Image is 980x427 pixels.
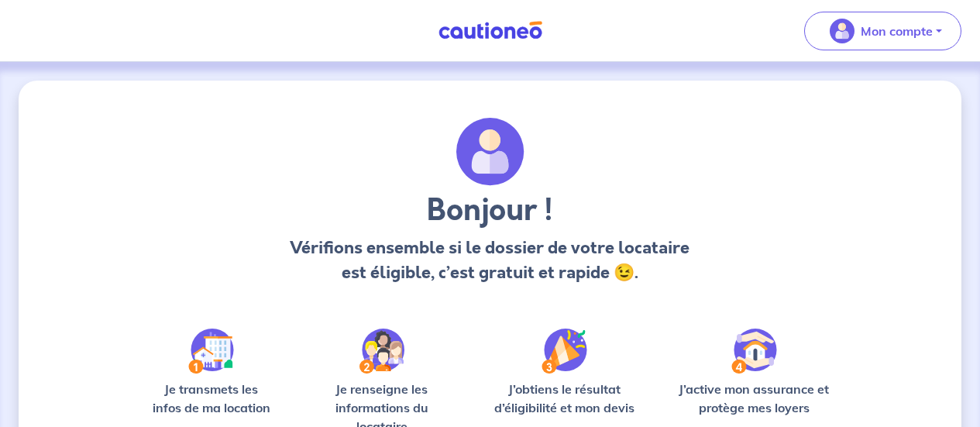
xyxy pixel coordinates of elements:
p: Je transmets les infos de ma location [143,380,280,417]
img: /static/c0a346edaed446bb123850d2d04ad552/Step-2.svg [359,329,404,374]
img: Cautioneo [432,21,548,40]
h3: Bonjour ! [287,192,693,229]
p: Mon compte [861,22,933,40]
img: /static/f3e743aab9439237c3e2196e4328bba9/Step-3.svg [542,329,587,374]
img: /static/bfff1cf634d835d9112899e6a3df1a5d/Step-4.svg [731,329,777,374]
p: J’obtiens le résultat d’éligibilité et mon devis [483,380,645,417]
p: Vérifions ensemble si le dossier de votre locataire est éligible, c’est gratuit et rapide 😉. [287,236,693,285]
img: illu_account_valid_menu.svg [830,19,854,43]
button: illu_account_valid_menu.svgMon compte [804,12,961,50]
img: archivate [456,118,524,186]
p: J’active mon assurance et protège mes loyers [670,380,837,417]
img: /static/90a569abe86eec82015bcaae536bd8e6/Step-1.svg [188,329,234,374]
